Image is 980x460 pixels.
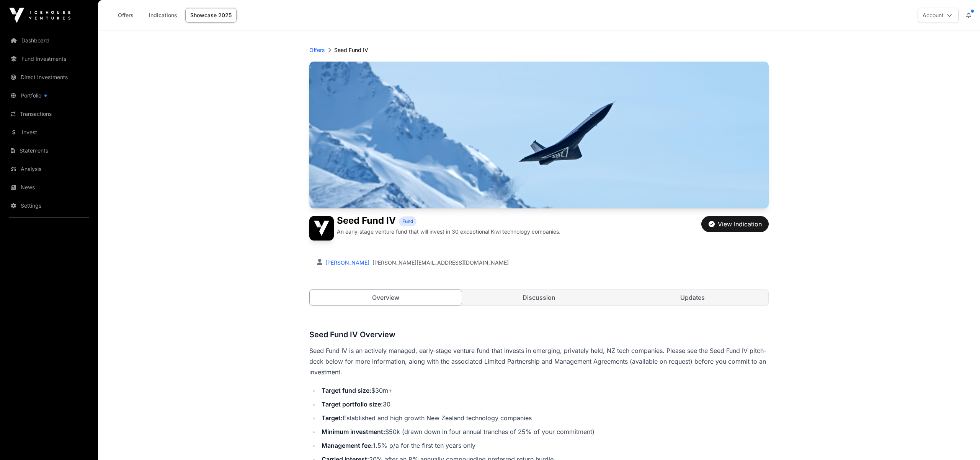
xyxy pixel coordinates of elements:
[463,290,615,305] a: Discussion
[918,8,959,23] button: Account
[709,219,762,229] div: View Indication
[319,399,769,410] li: 30
[6,87,92,104] a: Portfolio
[309,216,334,241] img: Seed Fund IV
[309,62,769,208] img: Seed Fund IV
[372,259,509,267] a: [PERSON_NAME][EMAIL_ADDRESS][DOMAIN_NAME]
[144,8,182,23] a: Indications
[322,428,385,436] strong: Minimum investment:
[322,400,383,408] strong: Target portfolio size:
[942,423,980,460] iframe: Chat Widget
[319,440,769,451] li: 1.5% p/a for the first ten years only
[6,32,92,49] a: Dashboard
[402,218,413,224] span: Fund
[701,224,769,231] a: View Indication
[185,8,237,23] a: Showcase 2025
[334,46,368,54] p: Seed Fund IV
[6,179,92,196] a: News
[324,259,369,266] a: [PERSON_NAME]
[6,69,92,86] a: Direct Investments
[322,387,371,394] strong: Target fund size:
[319,413,769,423] li: Established and high growth New Zealand technology companies
[6,50,92,67] a: Fund Investments
[309,345,769,377] p: Seed Fund IV is an actively managed, early-stage venture fund that invests in emerging, privately...
[319,426,769,437] li: $50k (drawn down in four annual tranches of 25% of your commitment)
[6,124,92,141] a: Invest
[6,161,92,177] a: Analysis
[701,216,769,232] button: View Indication
[322,442,373,449] strong: Management fee:
[309,46,325,54] a: Offers
[310,290,768,305] nav: Tabs
[9,8,70,23] img: Icehouse Ventures Logo
[309,328,769,341] h3: Seed Fund IV Overview
[616,290,768,305] a: Updates
[6,197,92,214] a: Settings
[6,142,92,159] a: Statements
[110,8,141,23] a: Offers
[322,414,343,422] strong: Target:
[319,385,769,396] li: $30m+
[309,289,462,306] a: Overview
[6,106,92,122] a: Transactions
[337,228,560,236] p: An early-stage venture fund that will invest in 30 exceptional Kiwi technology companies.
[337,216,396,226] h1: Seed Fund IV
